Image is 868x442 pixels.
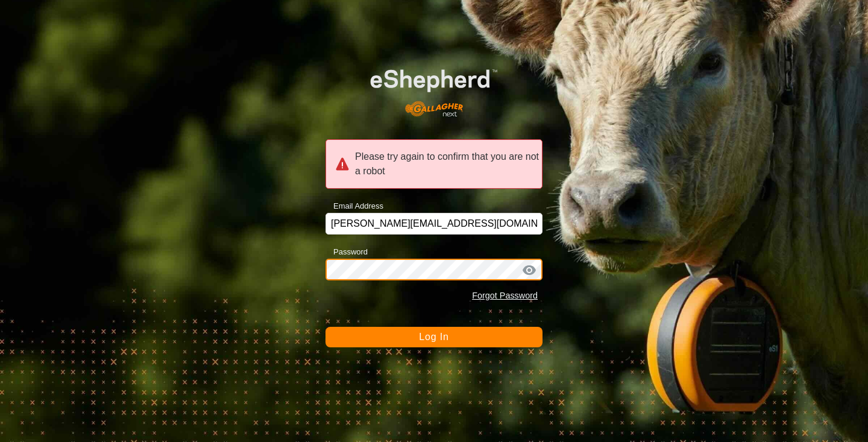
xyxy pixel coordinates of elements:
label: Password [325,246,368,258]
label: Email Address [325,200,383,212]
input: Email Address [325,213,542,235]
img: E-shepherd Logo [347,51,521,125]
button: Log In [325,327,542,347]
div: Please try again to confirm that you are not a robot [325,139,542,189]
span: Log In [419,332,448,342]
a: Forgot Password [472,291,538,300]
